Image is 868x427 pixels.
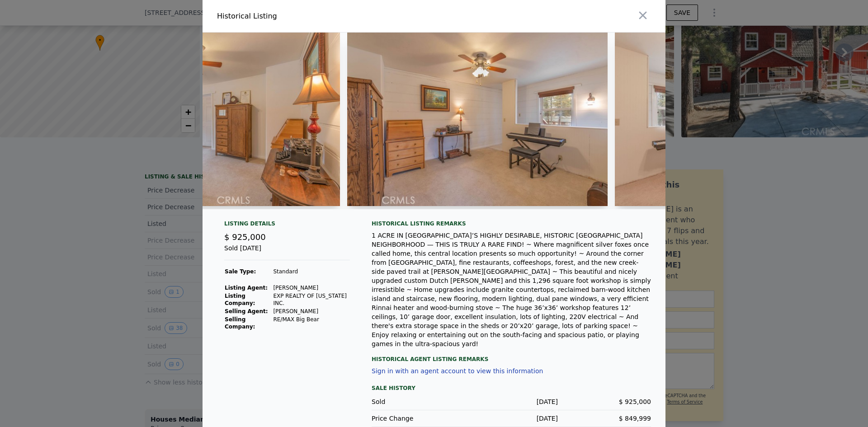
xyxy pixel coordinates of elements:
div: Historical Listing [217,11,430,22]
div: Historical Agent Listing Remarks [372,348,651,363]
td: [PERSON_NAME] [273,307,350,315]
div: Sold [DATE] [224,244,350,260]
img: Property Img [80,33,340,206]
td: EXP REALTY OF [US_STATE] INC. [273,292,350,307]
strong: Listing Company: [225,293,255,306]
td: Standard [273,267,350,276]
td: RE/MAX Big Bear [273,315,350,331]
strong: Selling Company: [225,316,255,330]
div: Price Change [372,414,465,423]
button: Sign in with an agent account to view this information [372,367,543,375]
div: [DATE] [465,414,558,423]
td: [PERSON_NAME] [273,284,350,292]
div: Historical Listing remarks [372,220,651,227]
div: Sale History [372,383,651,394]
strong: Selling Agent: [225,308,268,314]
div: Sold [372,397,465,406]
div: Listing Details [224,220,350,231]
span: $ 925,000 [619,398,651,405]
div: 1 ACRE IN [GEOGRAPHIC_DATA]’S HIGHLY DESIRABLE, HISTORIC [GEOGRAPHIC_DATA] NEIGHBORHOOD — THIS IS... [372,231,651,348]
span: $ 925,000 [224,232,266,242]
strong: Listing Agent: [225,285,268,291]
div: [DATE] [465,397,558,406]
strong: Sale Type: [225,268,256,275]
img: Property Img [347,33,608,206]
span: $ 849,999 [619,415,651,422]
